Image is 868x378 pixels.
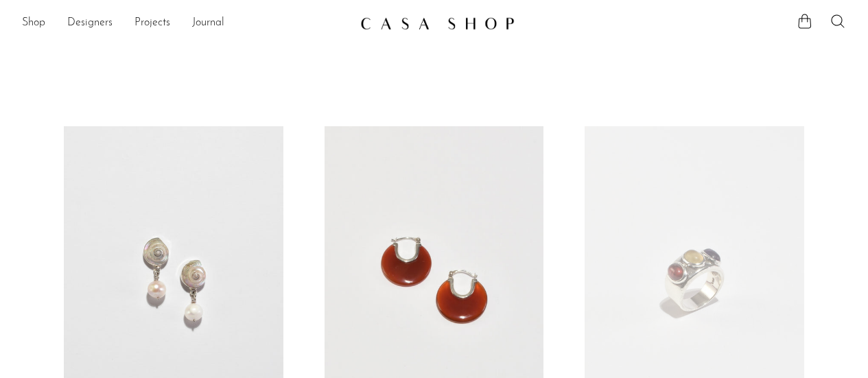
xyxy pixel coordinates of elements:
[22,14,45,32] a: Shop
[67,14,113,32] a: Designers
[22,12,349,35] nav: Desktop navigation
[192,14,224,32] a: Journal
[22,12,349,35] ul: NEW HEADER MENU
[134,14,170,32] a: Projects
